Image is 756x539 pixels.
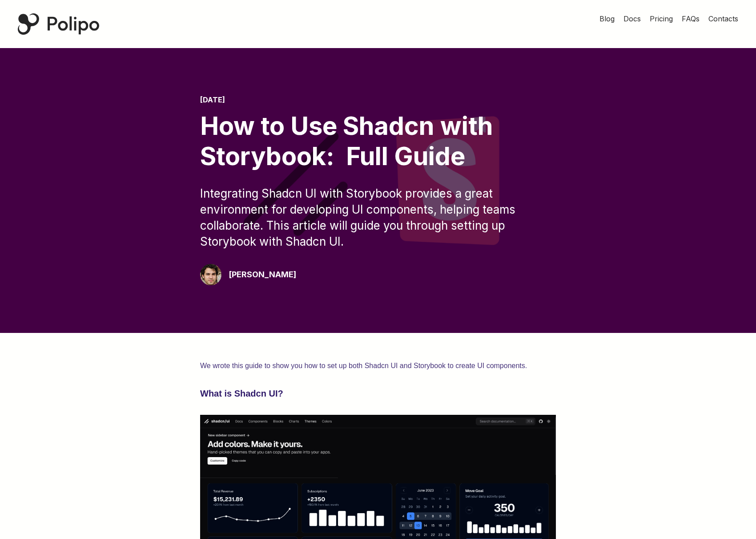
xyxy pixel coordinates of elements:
h3: What is Shadcn UI? [200,386,556,401]
a: Docs [623,13,641,24]
a: FAQs [682,13,700,24]
span: FAQs [682,14,700,23]
div: Integrating Shadcn UI with Storybook provides a great environment for developing UI components, h... [200,186,556,250]
img: Giorgio Pari Polipo [200,264,221,285]
span: Docs [623,14,641,23]
time: [DATE] [200,95,225,104]
span: Pricing [650,14,673,23]
a: Blog [599,13,615,24]
span: Contacts [708,14,738,23]
span: Blog [599,14,615,23]
a: Pricing [650,13,673,24]
div: How to Use Shadcn with Storybook: Full Guide [200,111,556,171]
div: [PERSON_NAME] [229,268,296,281]
p: We wrote this guide to show you how to set up both Shadcn UI and Storybook to create UI components. [200,360,556,372]
a: Contacts [708,13,738,24]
